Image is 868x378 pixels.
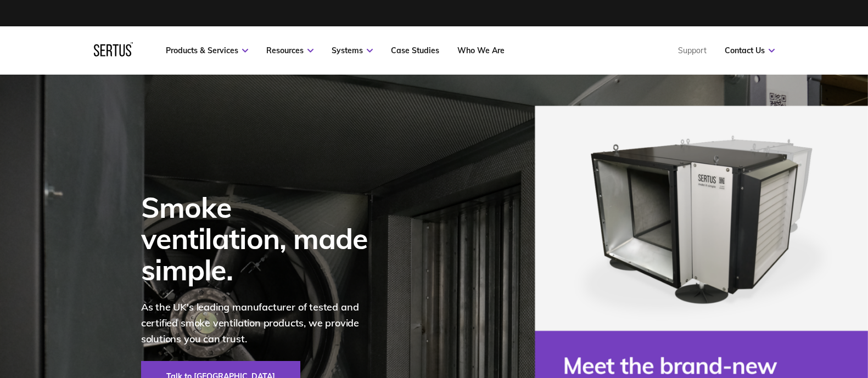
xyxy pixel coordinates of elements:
a: Systems [332,46,373,55]
a: Contact Us [725,46,775,55]
a: Resources [266,46,313,55]
a: Support [678,46,707,55]
a: Case Studies [391,46,439,55]
a: Who We Are [457,46,505,55]
a: Products & Services [166,46,248,55]
p: As the UK's leading manufacturer of tested and certified smoke ventilation products, we provide s... [141,300,383,347]
div: Smoke ventilation, made simple. [141,191,383,286]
